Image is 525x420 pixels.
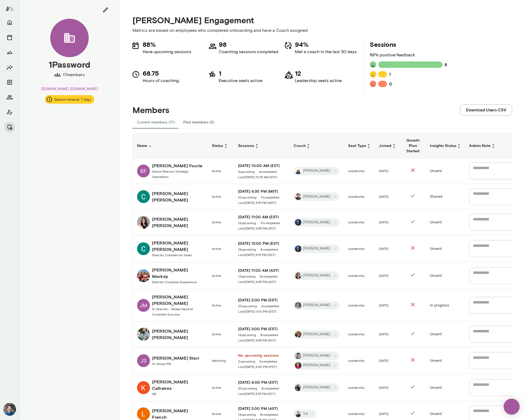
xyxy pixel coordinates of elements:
p: Have upcoming sessions [143,49,191,55]
img: Julie Rollauer [295,219,301,225]
div: Victor Chan[PERSON_NAME] [294,352,339,360]
a: Hugues Mackay[PERSON_NAME] MackayDirector, Customer Experience [137,267,203,285]
span: ▲ [255,142,258,146]
span: [PERSON_NAME] [300,273,334,278]
span: Active [212,412,221,415]
a: 0upcoming [238,359,255,363]
button: Growth Plan [4,47,15,58]
div: Jennifer Alvarez[PERSON_NAME] [294,271,339,280]
span: Director, Customer Experience [152,280,197,284]
span: Active [212,332,221,336]
a: 4completed [259,169,277,174]
a: 10completed [260,221,280,225]
img: feedback icon [370,81,376,87]
a: Last:[DATE] 5:15 PM (EST) [238,391,285,396]
a: Kelly Calheiros[PERSON_NAME] CalheirosHR [137,379,203,397]
span: Director, Commercial Sales [152,253,192,257]
span: 10 upcoming [238,195,256,199]
span: [DATE] [379,195,388,198]
span: 9 completed [260,333,278,337]
h6: [PERSON_NAME] Fourie [152,162,203,169]
td: In progress [426,289,465,322]
span: [PERSON_NAME] [300,303,334,308]
h5: 88% [143,40,191,49]
img: Kelly Calheiros [137,381,150,394]
span: Last: [DATE] 3:30 PM (PST) [238,364,277,369]
button: Insights [4,62,15,73]
p: Executive seats active [219,77,262,84]
img: Victor Chan [295,353,301,359]
h6: Seat Type [348,142,370,149]
h5: 1 [219,69,262,77]
span: 19 upcoming [238,247,256,251]
span: [PERSON_NAME] [300,385,334,390]
div: Albert Villarde[PERSON_NAME] [294,192,339,201]
span: 20 upcoming [238,386,257,390]
div: JS [137,354,150,367]
span: ▲ [367,142,370,146]
button: Home [4,17,15,28]
h6: [PERSON_NAME] [PERSON_NAME] [152,240,203,252]
img: Tricia Maggio [295,302,301,309]
a: [DATE] 2:00 PM (AST) [238,406,285,411]
span: Sr Director - Global Head of Customer Success [152,307,193,316]
a: 6completed [260,412,278,417]
a: 13upcoming [238,333,256,337]
span: [DATE] [379,169,388,173]
span: Active [212,274,221,277]
a: [DATE] 3:00 PM (EST) [238,326,285,332]
a: Last:[DATE] 3:45 PM (AST) [238,279,285,284]
span: 2 completed [261,304,279,308]
div: Julie Rollauer[PERSON_NAME] [294,244,339,253]
img: Hugues Mackay [137,269,150,282]
h5: 94% [295,40,357,49]
h6: Coach [294,142,340,149]
img: Albert Villarde [295,193,301,200]
span: 6 completed [261,386,279,390]
h6: [DATE] 11:00 AM (AST) [238,268,285,273]
a: Last:[DATE] 1:00 PM (EST) [238,309,285,313]
h6: Sessions [238,142,285,149]
h4: Members [133,105,169,115]
a: 3completed [260,247,278,251]
h6: [PERSON_NAME] [PERSON_NAME] [152,328,203,341]
img: feedback icon [370,61,376,68]
span: Matching [212,359,226,362]
a: Last:[DATE] 10:15 AM (EST) [238,175,285,179]
img: Alex Yu [3,403,16,416]
span: Active [212,169,221,173]
a: JM[PERSON_NAME] [PERSON_NAME]Sr Director - Global Head of Customer Success [137,294,203,317]
span: Leadership [348,247,364,250]
h6: 8 [445,61,447,68]
h6: 1 [389,71,391,77]
img: feedback icon [370,71,376,77]
span: Last: [DATE] 1:00 PM (EST) [238,309,277,313]
a: [DATE] 11:00 AM (EST) [238,214,285,220]
button: Client app [4,107,15,118]
span: Last: [DATE] 3:45 PM (AST) [238,279,276,284]
span: ▲ [224,142,228,146]
div: Trina Mays[PERSON_NAME] [294,361,339,370]
a: Last:[DATE] 5:15 PM (EST) [238,252,285,257]
span: Last: [DATE] 5:15 PM (EST) [238,252,275,257]
a: Last:[DATE] 3:30 PM (PST) [238,364,285,369]
a: Last:[DATE] 3:45 PM (EST) [238,226,285,230]
div: Cathy Wright[PERSON_NAME] [294,167,339,175]
span: [DATE] [379,386,388,389]
td: Shared [426,184,465,210]
a: 12upcoming [238,221,256,225]
h6: Growth Plan Started [404,138,421,154]
button: Download Users CSV [460,104,512,115]
span: Active [212,220,221,224]
span: 3 completed [260,247,278,251]
span: Last: [DATE] 5:15 PM (EST) [238,391,275,396]
p: Metrics are based on employees who completed onboarding and have a Coach assigned [133,27,512,34]
a: BF[PERSON_NAME] FourieSenior Director, Strategic Operations [137,162,203,180]
span: Leadership [348,412,364,415]
a: 10upcoming [238,195,256,199]
a: Last:[DATE] 4:15 PM (MST) [238,200,285,205]
span: 12 upcoming [238,221,256,225]
h6: [PERSON_NAME] Mackay [152,267,203,279]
